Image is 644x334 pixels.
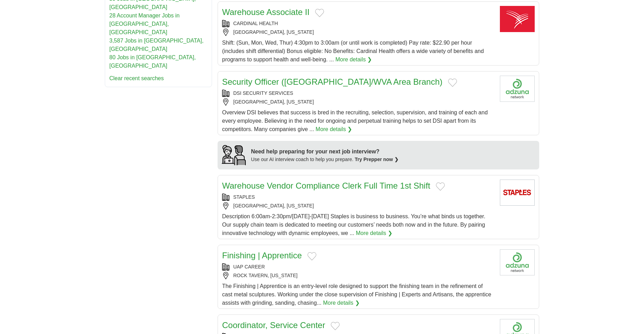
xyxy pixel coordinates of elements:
a: Try Prepper now ❯ [355,157,399,162]
a: STAPLES [233,194,255,200]
a: More details ❯ [323,299,360,307]
button: Add to favorite jobs [331,322,340,330]
button: Add to favorite jobs [307,252,316,260]
a: Security Officer ([GEOGRAPHIC_DATA]/WVA Area Branch) [222,77,442,86]
div: Use our AI interview coach to help you prepare. [251,156,399,163]
img: Company logo [500,249,535,275]
a: More details ❯ [356,229,392,237]
a: 3,587 Jobs in [GEOGRAPHIC_DATA], [GEOGRAPHIC_DATA] [109,38,204,52]
a: CARDINAL HEALTH [233,21,278,26]
button: Add to favorite jobs [315,9,324,17]
a: More details ❯ [316,125,352,134]
button: Add to favorite jobs [436,182,445,191]
a: Finishing | Apprentice [222,251,302,260]
a: Clear recent searches [109,75,164,81]
div: ROCK TAVERN, [US_STATE] [222,272,494,279]
div: Need help preparing for your next job interview? [251,147,399,156]
div: [GEOGRAPHIC_DATA], [US_STATE] [222,202,494,210]
img: Company logo [500,76,535,102]
img: Staples logo [500,180,535,206]
div: UAP CAREER [222,263,494,271]
a: Warehouse Associate II [222,7,309,17]
a: More details ❯ [336,55,372,64]
a: Coordinator, Service Center [222,320,325,330]
span: Overview DSI believes that success is bred in the recruiting, selection, supervision, and trainin... [222,109,488,132]
div: [GEOGRAPHIC_DATA], [US_STATE] [222,98,494,106]
span: Shift: (Sun, Mon, Wed, Thur) 4:30pm to 3:00am (or until work is completed) Pay rate: $22.90 per h... [222,40,484,62]
a: 80 Jobs in [GEOGRAPHIC_DATA], [GEOGRAPHIC_DATA] [109,54,196,69]
a: 28 Account Manager Jobs in [GEOGRAPHIC_DATA], [GEOGRAPHIC_DATA] [109,13,180,35]
div: DSI SECURITY SERVICES [222,90,494,97]
a: Warehouse Vendor Compliance Clerk Full Time 1st Shift [222,181,430,190]
span: The Finishing | Apprentice is an entry-level role designed to support the finishing team in the r... [222,283,491,306]
button: Add to favorite jobs [448,78,457,87]
div: [GEOGRAPHIC_DATA], [US_STATE] [222,29,494,36]
span: Description 6:00am-2:30pm/[DATE]-[DATE] Staples is business to business. You’re what binds us tog... [222,213,485,236]
img: Cardinal Health logo [500,6,535,32]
